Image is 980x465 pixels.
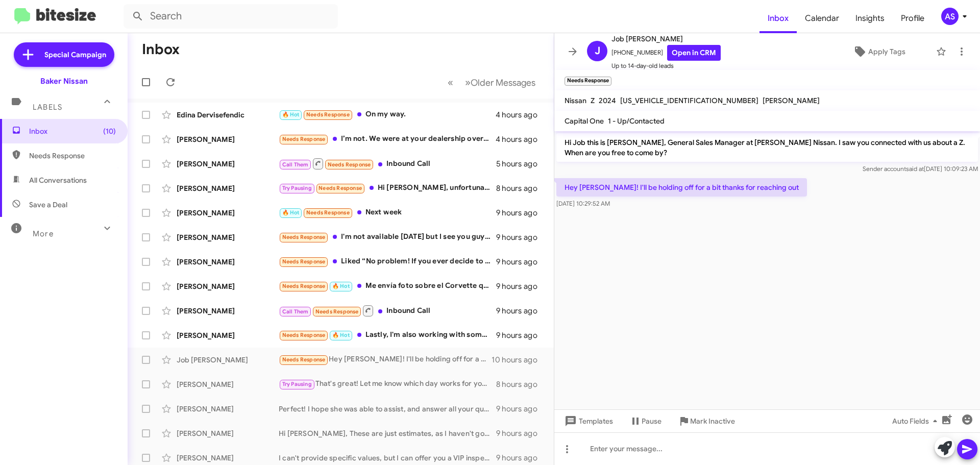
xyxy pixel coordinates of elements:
[667,45,721,61] a: Open in CRM
[847,4,893,33] a: Insights
[44,50,106,60] span: Special Campaign
[471,77,535,88] span: Older Messages
[591,96,595,105] span: Z
[690,412,735,430] span: Mark Inactive
[33,103,62,112] span: Labels
[595,43,600,59] span: J
[14,42,114,67] a: Special Campaign
[282,332,326,338] span: Needs Response
[177,257,279,267] div: [PERSON_NAME]
[759,4,797,33] a: Inbox
[177,183,279,193] div: [PERSON_NAME]
[332,283,350,289] span: 🔥 Hot
[496,208,546,218] div: 9 hours ago
[763,96,820,105] span: [PERSON_NAME]
[177,208,279,218] div: [PERSON_NAME]
[282,136,326,142] span: Needs Response
[496,257,546,267] div: 9 hours ago
[279,133,496,145] div: I’m not. We were at your dealership over weekend and had the worse experience ever! We will never...
[177,134,279,144] div: [PERSON_NAME]
[556,133,978,162] p: Hi Job this is [PERSON_NAME], General Sales Manager at [PERSON_NAME] Nissan. I saw you connected ...
[892,412,941,430] span: Auto Fields
[29,151,116,161] span: Needs Response
[611,61,721,71] span: Up to 14-day-old leads
[177,281,279,291] div: [PERSON_NAME]
[177,355,279,365] div: Job [PERSON_NAME]
[621,412,670,430] button: Pause
[906,165,924,173] span: said at
[620,96,758,105] span: [US_VEHICLE_IDENTIFICATION_NUMBER]
[279,231,496,243] div: I'm not available [DATE] but I see you guys have a blue 2020 Honda civic ex that was nice
[496,232,546,242] div: 9 hours ago
[33,229,54,238] span: More
[177,110,279,120] div: Edina Dervisefendic
[315,308,359,315] span: Needs Response
[565,77,611,86] small: Needs Response
[496,159,546,169] div: 5 hours ago
[608,116,665,126] span: 1 - Up/Contacted
[282,258,326,265] span: Needs Response
[279,157,496,170] div: Inbound Call
[279,453,496,463] div: I can't provide specific values, but I can offer you a VIP inspection to determine your vehicle's...
[177,159,279,169] div: [PERSON_NAME]
[565,96,586,105] span: Nissan
[863,165,978,173] span: Sender account [DATE] 10:09:23 AM
[279,280,496,292] div: Me envía foto sobre el Corvette que escribí
[496,281,546,291] div: 9 hours ago
[306,209,350,216] span: Needs Response
[670,412,743,430] button: Mark Inactive
[442,72,542,93] nav: Page navigation example
[282,308,309,315] span: Call Them
[496,110,546,120] div: 4 hours ago
[177,232,279,242] div: [PERSON_NAME]
[611,33,721,45] span: Job [PERSON_NAME]
[177,330,279,340] div: [PERSON_NAME]
[797,4,847,33] a: Calendar
[459,72,542,93] button: Next
[279,207,496,218] div: Next week
[177,379,279,389] div: [PERSON_NAME]
[893,4,933,33] span: Profile
[282,283,326,289] span: Needs Response
[282,185,312,191] span: Try Pausing
[29,175,87,185] span: All Conversations
[554,412,621,430] button: Templates
[442,72,459,93] button: Previous
[496,134,546,144] div: 4 hours ago
[282,356,326,363] span: Needs Response
[826,42,931,61] button: Apply Tags
[279,329,496,341] div: Lastly, I'm also working with someone at [PERSON_NAME] Nissan for either an Acura or Murano SUV's.
[142,41,180,58] h1: Inbox
[328,161,371,168] span: Needs Response
[599,96,616,105] span: 2024
[868,42,905,61] span: Apply Tags
[282,381,312,387] span: Try Pausing
[177,428,279,438] div: [PERSON_NAME]
[306,111,350,118] span: Needs Response
[282,209,300,216] span: 🔥 Hot
[642,412,661,430] span: Pause
[496,306,546,316] div: 9 hours ago
[279,354,492,365] div: Hey [PERSON_NAME]! I'll be holding off for a bit thanks for reaching out
[492,355,546,365] div: 10 hours ago
[611,45,721,61] span: [PHONE_NUMBER]
[279,428,496,438] div: Hi [PERSON_NAME], These are just estimates, as I haven't gotten to sit inside, and test drive you...
[279,182,496,194] div: Hi [PERSON_NAME], unfortunately I work allday and am usually only available on the weekend. We wi...
[282,161,309,168] span: Call Them
[279,404,496,414] div: Perfect! I hope she was able to assist, and answer all your questions. We are here to help you as...
[496,404,546,414] div: 9 hours ago
[282,234,326,240] span: Needs Response
[279,378,496,390] div: That's great! Let me know which day works for you next week, and we can set up an appointment to ...
[124,4,338,29] input: Search
[29,200,67,210] span: Save a Deal
[556,178,807,197] p: Hey [PERSON_NAME]! I'll be holding off for a bit thanks for reaching out
[332,332,350,338] span: 🔥 Hot
[496,330,546,340] div: 9 hours ago
[933,8,969,25] button: AS
[40,76,88,86] div: Baker Nissan
[318,185,362,191] span: Needs Response
[29,126,116,136] span: Inbox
